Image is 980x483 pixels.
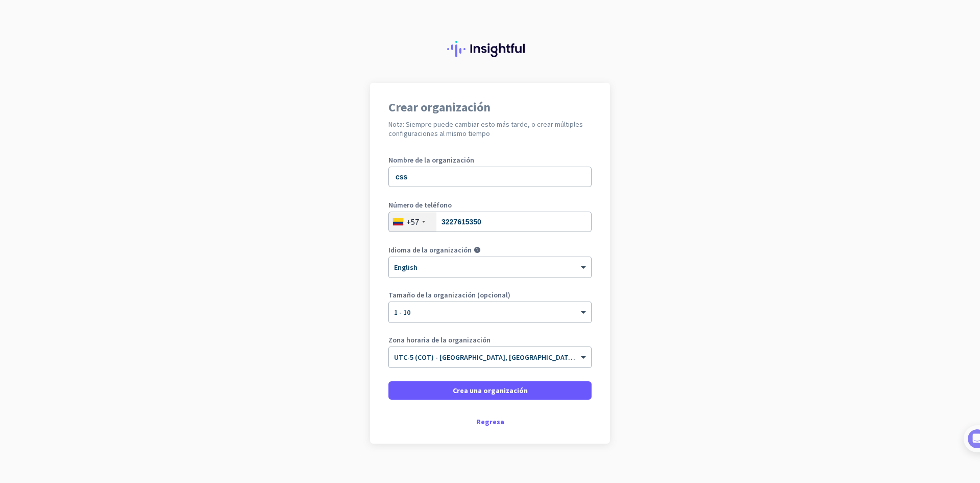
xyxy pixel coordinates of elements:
[388,101,592,113] h1: Crear organización
[388,156,592,164] label: Nombre de la organización
[388,212,592,232] input: 601 2345678
[388,167,592,187] input: ¿Cuál es el nombre de su empresa?
[388,201,592,209] label: Número de teléfono
[474,246,481,254] i: help
[388,246,472,254] label: Idioma de la organización
[388,418,592,425] div: Regresa
[453,385,528,396] span: Crea una organización
[406,217,419,227] div: +57
[447,41,533,57] img: Insightful
[388,120,592,138] h2: Nota: Siempre puede cambiar esto más tarde, o crear múltiples configuraciones al mismo tiempo
[388,291,592,298] label: Tamaño de la organización (opcional)
[388,381,592,400] button: Crea una organización
[388,336,592,343] label: Zona horaria de la organización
